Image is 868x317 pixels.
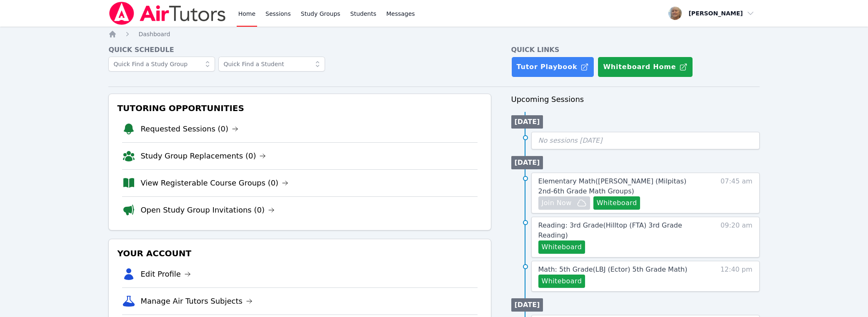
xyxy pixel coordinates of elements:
input: Quick Find a Student [218,57,325,72]
span: 09:20 am [720,220,753,254]
a: Requested Sessions (0) [140,123,238,135]
a: Open Study Group Invitations (0) [140,204,275,216]
a: Edit Profile [140,268,191,280]
a: Elementary Math([PERSON_NAME] (Milpitas) 2nd-6th Grade Math Groups) [538,176,699,196]
h3: Tutoring Opportunities [115,101,484,116]
button: Whiteboard [538,275,585,288]
h3: Your Account [115,246,484,261]
h4: Quick Links [511,45,760,55]
a: View Registerable Course Groups (0) [140,177,288,189]
span: Join Now [542,198,572,208]
button: Whiteboard [593,196,640,210]
span: 07:45 am [720,176,753,210]
span: Math: 5th Grade ( LBJ (Ector) 5th Grade Math ) [538,265,688,273]
a: Dashboard [138,30,170,38]
li: [DATE] [511,156,543,169]
a: Manage Air Tutors Subjects [140,295,253,307]
span: Dashboard [138,31,170,37]
span: Messages [386,10,415,18]
a: Reading: 3rd Grade(Hilltop (FTA) 3rd Grade Reading) [538,220,699,240]
button: Whiteboard [538,240,585,254]
a: Tutor Playbook [511,57,595,77]
li: [DATE] [511,298,543,312]
li: [DATE] [511,115,543,129]
img: Air Tutors [108,2,226,25]
nav: Breadcrumb [108,30,759,38]
h3: Upcoming Sessions [511,94,760,105]
a: Study Group Replacements (0) [140,150,266,162]
span: Elementary Math ( [PERSON_NAME] (Milpitas) 2nd-6th Grade Math Groups ) [538,177,687,195]
span: Reading: 3rd Grade ( Hilltop (FTA) 3rd Grade Reading ) [538,221,682,239]
span: 12:40 pm [720,265,753,288]
button: Whiteboard Home [598,57,693,77]
span: No sessions [DATE] [538,136,603,144]
input: Quick Find a Study Group [108,57,215,72]
h4: Quick Schedule [108,45,491,55]
button: Join Now [538,196,590,210]
a: Math: 5th Grade(LBJ (Ector) 5th Grade Math) [538,265,688,275]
